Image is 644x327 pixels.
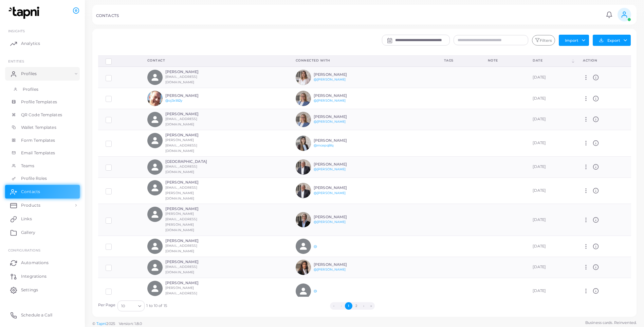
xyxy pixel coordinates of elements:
[21,229,35,236] span: Gallery
[314,215,364,219] h6: [PERSON_NAME]
[117,300,145,311] div: Search for option
[314,167,346,171] a: @[PERSON_NAME]
[5,270,80,283] a: Integrations
[296,91,311,106] img: avatar
[150,183,160,192] svg: person fill
[559,35,589,46] button: Import
[165,159,215,164] h6: [GEOGRAPHIC_DATA]
[533,58,571,63] div: Date
[5,185,80,199] a: Contacts
[150,263,160,272] svg: person fill
[5,134,80,147] a: Form Templates
[296,58,429,63] div: Connected With
[106,321,115,327] span: 2025
[165,260,215,264] h6: [PERSON_NAME]
[5,226,80,239] a: Gallery
[150,136,160,145] svg: person fill
[314,162,364,167] h6: [PERSON_NAME]
[314,138,364,143] h6: [PERSON_NAME]
[146,303,167,309] span: 1 to 10 of 15
[165,180,215,185] h6: [PERSON_NAME]
[150,284,160,293] svg: person fill
[21,312,52,318] span: Schedule a Call
[165,99,182,102] a: @oj3x552y
[296,70,311,85] img: avatar
[165,93,215,98] h6: [PERSON_NAME]
[314,143,333,147] a: @mcepq5fq
[345,302,352,310] button: Go to page 1
[21,71,37,77] span: Profiles
[21,273,47,279] span: Integrations
[296,212,311,227] img: avatar
[21,137,55,143] span: Form Templates
[92,321,142,327] span: ©
[21,150,55,156] span: Email Templates
[165,112,215,116] h6: [PERSON_NAME]
[360,302,367,310] button: Go to next page
[314,93,364,98] h6: [PERSON_NAME]
[296,112,311,127] img: avatar
[23,86,38,92] span: Profiles
[299,287,308,296] svg: person fill
[21,189,40,195] span: Contacts
[21,175,47,182] span: Profile Roles
[21,216,32,222] span: Links
[165,244,197,253] small: [EMAIL_ADDRESS][DOMAIN_NAME]
[150,162,160,172] svg: person fill
[5,159,80,172] a: Teams
[147,91,163,106] img: avatar
[314,191,346,195] a: @[PERSON_NAME]
[150,115,160,124] svg: person fill
[5,199,80,212] a: Products
[488,58,518,63] div: Note
[165,75,197,84] small: [EMAIL_ADDRESS][DOMAIN_NAME]
[314,72,364,77] h6: [PERSON_NAME]
[533,288,568,294] div: [DATE]
[21,99,57,105] span: Profile Templates
[314,289,317,293] a: @
[314,78,346,81] a: @[PERSON_NAME]
[165,286,197,300] small: [PERSON_NAME][EMAIL_ADDRESS][DOMAIN_NAME]
[21,202,40,208] span: Products
[6,6,44,19] img: logo
[8,248,40,252] span: Configurations
[533,164,568,170] div: [DATE]
[126,302,135,310] input: Search for option
[21,124,56,131] span: Wallet Templates
[5,83,80,96] a: Profiles
[165,138,197,153] small: [PERSON_NAME][EMAIL_ADDRESS][DOMAIN_NAME]
[21,163,35,169] span: Teams
[296,159,311,175] img: avatar
[165,212,197,232] small: [PERSON_NAME][EMAIL_ADDRESS][PERSON_NAME][DOMAIN_NAME]
[5,256,80,270] a: Automations
[5,108,80,121] a: QR Code Templates
[165,239,215,243] h6: [PERSON_NAME]
[296,183,311,198] img: avatar
[165,265,197,274] small: [EMAIL_ADDRESS][DOMAIN_NAME]
[167,302,538,310] ul: Pagination
[165,281,215,285] h6: [PERSON_NAME]
[314,220,346,224] a: @[PERSON_NAME]
[21,40,40,47] span: Analytics
[8,59,24,63] span: ENTITIES
[165,186,197,200] small: [EMAIL_ADDRESS][PERSON_NAME][DOMAIN_NAME]
[314,244,317,248] a: @
[314,262,364,267] h6: [PERSON_NAME]
[533,96,568,101] div: [DATE]
[121,303,125,310] span: 10
[533,117,568,122] div: [DATE]
[5,308,80,322] a: Schedule a Call
[314,99,346,102] a: @[PERSON_NAME]
[314,120,346,123] a: @[PERSON_NAME]
[21,260,49,266] span: Automations
[5,172,80,185] a: Profile Roles
[150,73,160,82] svg: person fill
[583,58,623,63] div: action
[150,210,160,219] svg: person fill
[533,244,568,249] div: [DATE]
[165,165,197,174] small: [EMAIL_ADDRESS][DOMAIN_NAME]
[21,287,38,293] span: Settings
[98,303,116,308] label: Per Page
